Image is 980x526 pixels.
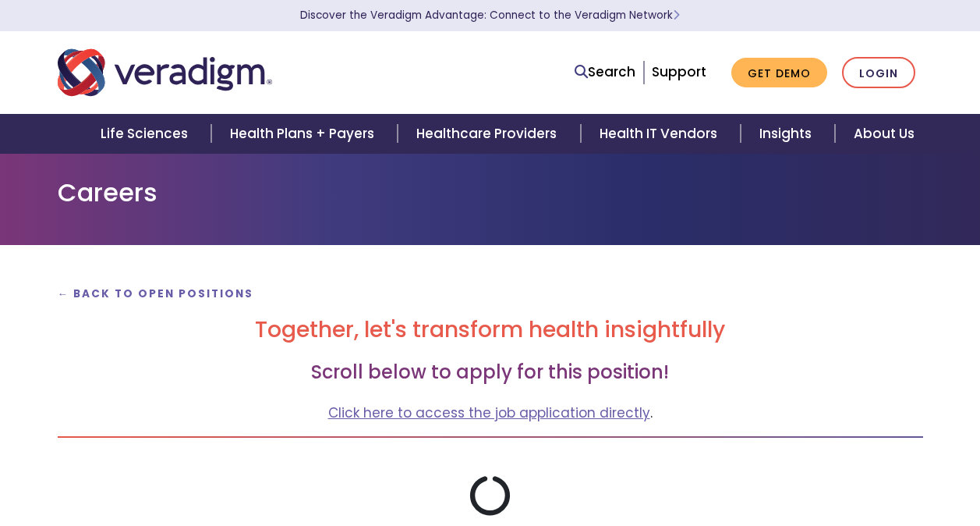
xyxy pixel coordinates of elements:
a: Life Sciences [82,114,211,154]
a: Support [652,62,706,81]
a: About Us [835,114,933,154]
a: Search [575,62,635,83]
a: ← Back to Open Positions [58,286,254,301]
a: Discover the Veradigm Advantage: Connect to the Veradigm NetworkLearn More [300,8,680,23]
img: Veradigm logo [58,47,272,98]
h3: Scroll below to apply for this position! [58,361,923,384]
a: Health IT Vendors [581,114,741,154]
a: Insights [741,114,835,154]
a: Get Demo [731,58,827,88]
a: Click here to access the job application directly [328,403,650,422]
h1: Careers [58,178,923,208]
h2: Together, let's transform health insightfully [58,317,923,343]
a: Healthcare Providers [398,114,580,154]
a: Health Plans + Payers [211,114,398,154]
a: Login [842,57,915,89]
p: . [58,403,923,424]
span: Learn More [673,8,680,23]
